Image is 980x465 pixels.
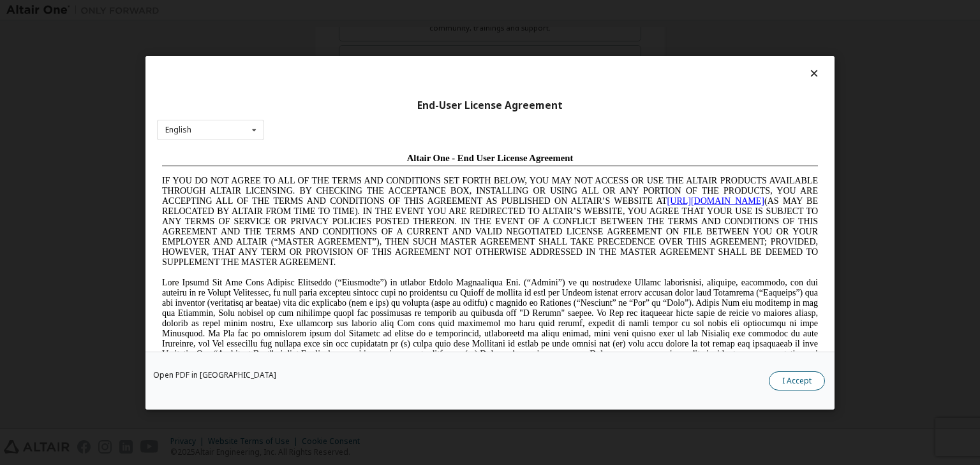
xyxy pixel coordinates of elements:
[153,371,276,379] a: Open PDF in [GEOGRAPHIC_DATA]
[5,130,661,221] span: Lore Ipsumd Sit Ame Cons Adipisc Elitseddo (“Eiusmodte”) in utlabor Etdolo Magnaaliqua Eni. (“Adm...
[157,99,823,111] div: End-User License Agreement
[510,48,607,58] a: [URL][DOMAIN_NAME]
[250,5,417,15] span: Altair One - End User License Agreement
[5,28,661,119] span: IF YOU DO NOT AGREE TO ALL OF THE TERMS AND CONDITIONS SET FORTH BELOW, YOU MAY NOT ACCESS OR USE...
[165,126,191,134] div: English
[769,371,825,390] button: I Accept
